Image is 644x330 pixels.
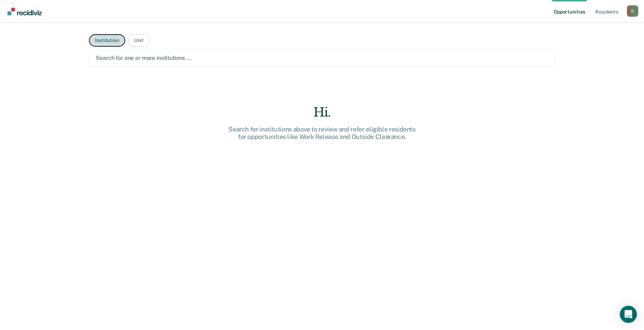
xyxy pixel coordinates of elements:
[627,5,638,17] button: Profile dropdown button
[89,34,125,47] button: Institution
[208,105,436,120] div: Hi.
[208,125,436,141] div: Search for institutions above to review and refer eligible residents for opportunities like Work ...
[620,306,637,323] div: Open Intercom Messenger
[627,5,638,17] div: D
[128,34,150,47] button: Unit
[7,7,42,15] img: Recidiviz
